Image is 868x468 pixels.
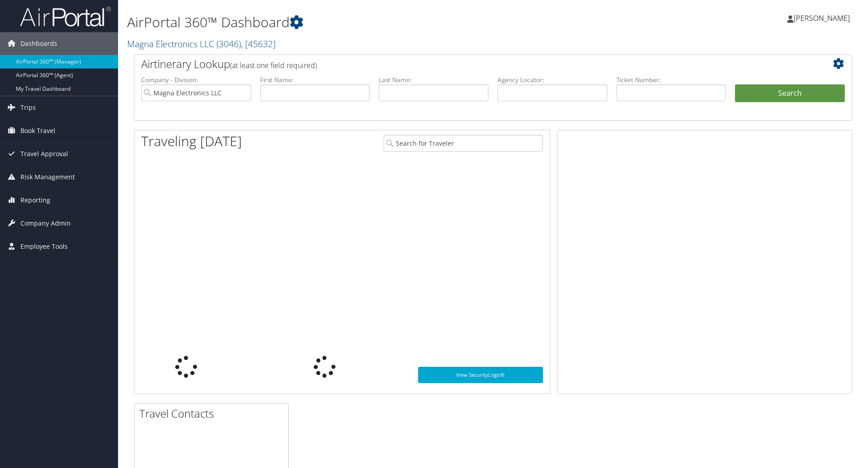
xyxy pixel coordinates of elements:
[20,119,55,142] span: Book Travel
[616,75,726,84] label: Ticket Number:
[20,32,57,55] span: Dashboards
[141,56,785,72] h2: Airtinerary Lookup
[20,166,75,188] span: Risk Management
[217,38,241,50] span: ( 3046 )
[20,6,111,27] img: airportal-logo.png
[127,38,276,50] a: Magna Electronics LLC
[794,13,850,23] span: [PERSON_NAME]
[139,406,288,421] h2: Travel Contacts
[260,75,370,84] label: First Name:
[127,13,615,32] h1: AirPortal 360™ Dashboard
[230,60,317,70] span: (at least one field required)
[241,38,276,50] span: , [ 45632 ]
[384,135,543,152] input: Search for Traveler
[141,75,251,84] label: Company - Division:
[141,132,242,151] h1: Traveling [DATE]
[735,84,845,103] button: Search
[379,75,488,84] label: Last Name:
[787,5,859,32] a: [PERSON_NAME]
[20,96,36,119] span: Trips
[20,235,68,258] span: Employee Tools
[498,75,607,84] label: Agency Locator:
[20,143,68,165] span: Travel Approval
[20,212,71,235] span: Company Admin
[418,367,543,383] a: View SecurityLogic®
[20,189,50,212] span: Reporting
